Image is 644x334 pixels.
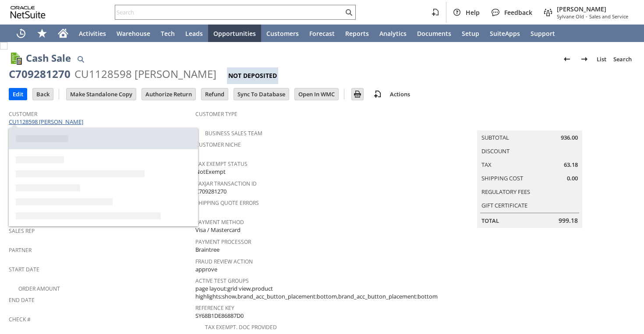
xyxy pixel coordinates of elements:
a: TaxJar Transaction ID [195,180,257,187]
a: Documents [412,25,456,42]
span: Leads [185,29,203,38]
span: Customers [266,29,299,38]
a: Search [610,52,635,66]
a: Sales Rep [9,227,35,235]
span: 936.00 [561,134,578,142]
caption: Summary [477,116,582,130]
a: Tax Exempt Status [195,160,248,168]
a: Setup [456,25,485,42]
a: Recent Records [11,25,32,42]
span: SY68B1DE86887D0 [195,312,244,320]
span: Sales and Service [589,13,628,20]
input: Make Standalone Copy [67,88,136,100]
span: Help [466,8,480,17]
a: Start Date [9,266,39,273]
a: Tech [156,25,180,42]
a: Shipping Cost [481,174,523,182]
span: Sylvane Old [557,13,584,20]
a: Customer Type [195,110,237,118]
a: Total [481,217,499,225]
img: Print [352,89,363,99]
span: SuiteApps [490,29,520,38]
svg: Recent Records [16,28,26,39]
svg: Home [58,28,68,39]
input: Back [33,88,53,100]
a: Support [525,25,560,42]
a: Home [53,25,74,42]
a: Payment Method [195,218,244,226]
div: Not Deposited [227,67,278,84]
a: Discount [481,147,510,155]
input: Print [352,88,363,100]
a: Reports [340,25,374,42]
a: List [593,52,610,66]
span: Activities [79,29,106,38]
a: Business Sales Team [205,130,262,137]
svg: Search [343,7,354,18]
a: CU1128598 [PERSON_NAME] [9,118,85,126]
svg: Shortcuts [37,28,47,39]
svg: logo [11,6,46,18]
img: Previous [562,54,572,64]
a: Reference Key [195,304,234,312]
a: Leads [180,25,208,42]
span: approve [195,265,217,274]
a: Regulatory Fees [481,188,530,196]
span: Analytics [379,29,407,38]
a: Active Test Groups [195,277,249,285]
input: Authorize Return [142,88,195,100]
div: C709281270 [9,67,71,81]
span: 63.18 [564,161,578,169]
a: Opportunities [208,25,261,42]
span: Opportunities [213,29,256,38]
a: Tax Exempt. Doc Provided [205,323,277,331]
a: Customer Niche [195,141,241,148]
div: CU1128598 [PERSON_NAME] [74,67,216,81]
span: Braintree [195,246,219,254]
span: C709281270 [195,187,226,196]
a: Warehouse [111,25,156,42]
a: Partner [9,246,32,254]
span: Reports [345,29,369,38]
input: Edit [9,88,27,100]
h1: Cash Sale [26,51,71,65]
input: Sync To Database [234,88,289,100]
span: Feedback [504,8,532,17]
a: Payment Processor [195,238,251,246]
a: Order Amount [18,285,60,292]
a: Customer [9,110,37,118]
span: page layout:grid view,product highlights:show,brand_acc_button_placement:bottom,brand_acc_button_... [195,285,438,301]
a: Forecast [304,25,340,42]
a: Actions [386,90,414,98]
a: SuiteApps [485,25,525,42]
a: Fraud Review Action [195,258,253,265]
span: Forecast [309,29,335,38]
img: Quick Find [75,54,86,64]
span: NotExempt [195,168,226,176]
a: Gift Certificate [481,201,527,209]
span: [PERSON_NAME] [557,5,628,13]
span: - [586,13,587,20]
a: Check # [9,316,31,323]
span: 0.00 [567,174,578,183]
div: Shortcuts [32,25,53,42]
a: Activities [74,25,111,42]
img: Next [579,54,590,64]
span: Setup [462,29,479,38]
a: Subtotal [481,134,509,141]
a: Customers [261,25,304,42]
input: Refund [202,88,228,100]
span: Warehouse [117,29,150,38]
span: Tech [161,29,175,38]
img: add-record.svg [372,89,383,99]
input: Search [115,7,343,18]
a: Tax [481,161,492,169]
span: Support [531,29,555,38]
span: 999.18 [559,216,578,225]
a: Analytics [374,25,412,42]
input: Open In WMC [295,88,338,100]
a: Shipping Quote Errors [195,199,259,207]
span: Visa / Mastercard [195,226,241,234]
span: Documents [417,29,451,38]
a: End Date [9,296,35,304]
